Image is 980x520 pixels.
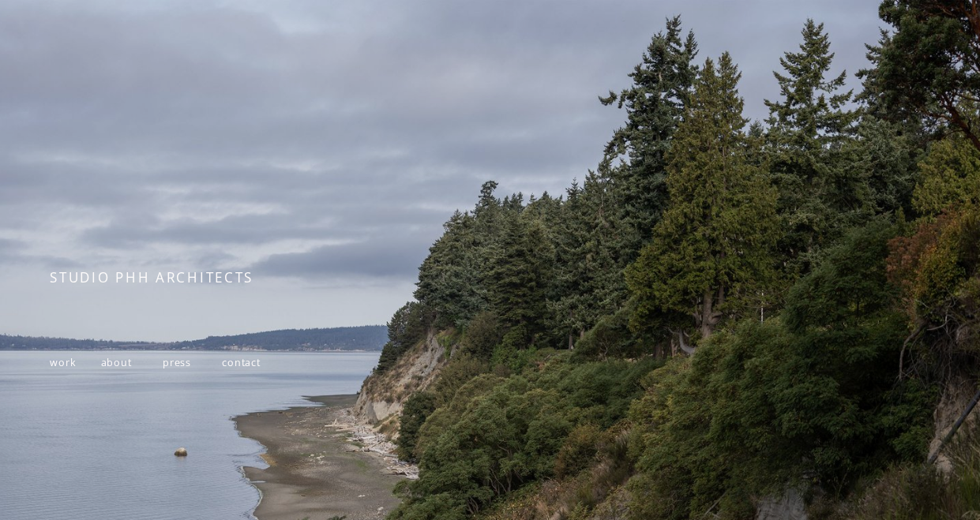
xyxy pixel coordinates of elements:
a: about [101,356,132,369]
span: STUDIO PHH ARCHITECTS [50,268,253,286]
a: press [163,356,191,369]
a: contact [222,356,261,369]
a: work [50,356,77,369]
